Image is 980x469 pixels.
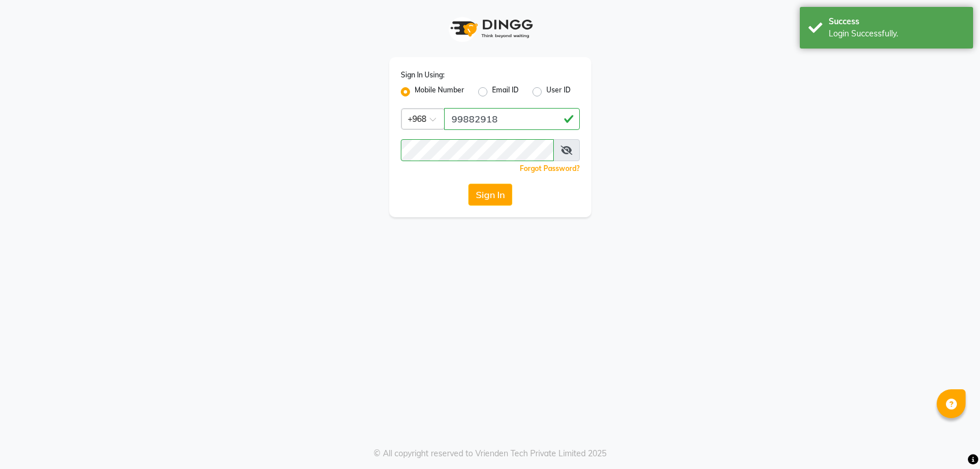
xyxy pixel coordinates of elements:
img: logo1.svg [444,12,536,46]
label: User ID [546,85,571,99]
button: Sign In [468,184,512,206]
input: Username [444,108,580,130]
label: Mobile Number [415,85,464,99]
a: Forgot Password? [520,164,580,173]
label: Sign In Using: [401,70,445,80]
iframe: chat widget [931,423,968,457]
div: Login Successfully. [829,28,964,40]
input: Username [401,139,554,161]
div: Success [829,16,964,28]
label: Email ID [492,85,519,99]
